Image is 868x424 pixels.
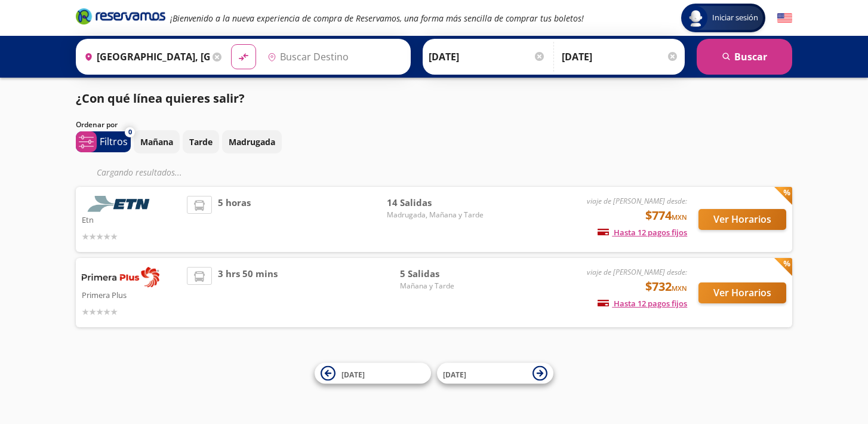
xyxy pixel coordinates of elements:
[698,209,786,230] button: Ver Horarios
[183,130,219,153] button: Tarde
[387,196,484,210] span: 14 Salidas
[443,369,466,379] span: [DATE]
[76,7,165,25] i: Brand Logo
[672,284,687,293] small: MXN
[437,363,553,384] button: [DATE]
[400,267,484,281] span: 5 Salidas
[82,267,159,287] img: Primera Plus
[697,39,792,75] button: Buscar
[562,42,679,72] input: Opcional
[598,298,687,309] span: Hasta 12 pagos fijos
[222,130,282,153] button: Madrugada
[341,369,365,379] span: [DATE]
[587,267,687,277] em: viaje de [PERSON_NAME] desde:
[82,287,181,302] p: Primera Plus
[698,282,786,303] button: Ver Horarios
[387,210,484,220] span: Madrugada, Mañana y Tarde
[645,278,687,296] span: $732
[672,213,687,222] small: MXN
[76,119,118,130] p: Ordenar por
[82,212,181,226] p: Etn
[170,13,584,24] em: ¡Bienvenido a la nueva experiencia de compra de Reservamos, una forma más sencilla de comprar tus...
[100,134,128,149] p: Filtros
[777,11,792,26] button: English
[229,136,275,148] p: Madrugada
[82,196,159,212] img: Etn
[429,42,546,72] input: Elegir Fecha
[189,136,213,148] p: Tarde
[587,196,687,206] em: viaje de [PERSON_NAME] desde:
[128,127,132,137] span: 0
[598,227,687,238] span: Hasta 12 pagos fijos
[76,131,131,152] button: 0Filtros
[140,136,173,148] p: Mañana
[707,12,763,24] span: Iniciar sesión
[645,207,687,225] span: $774
[218,196,251,243] span: 5 horas
[263,42,405,72] input: Buscar Destino
[76,7,165,29] a: Brand Logo
[218,267,278,318] span: 3 hrs 50 mins
[97,167,182,178] em: Cargando resultados ...
[134,130,180,153] button: Mañana
[79,42,210,72] input: Buscar Origen
[76,90,245,107] p: ¿Con qué línea quieres salir?
[400,281,484,291] span: Mañana y Tarde
[315,363,431,384] button: [DATE]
